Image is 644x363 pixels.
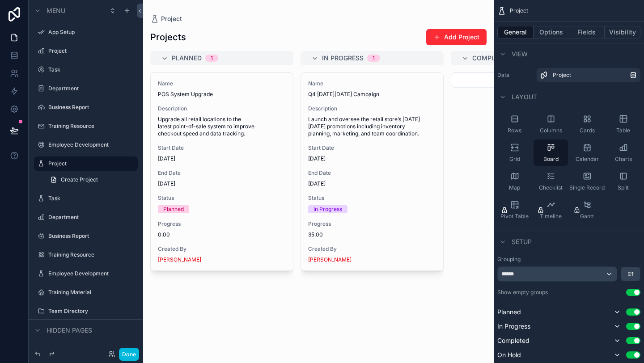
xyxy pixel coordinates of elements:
label: Data [497,72,533,79]
span: Board [543,156,559,163]
label: Training Resource [48,251,132,258]
button: Columns [534,111,568,138]
a: Project [537,68,640,82]
span: Hidden pages [47,326,92,335]
button: Gantt [570,197,604,224]
button: Visibility [605,26,640,38]
button: Board [534,139,568,166]
label: Employee Development [48,141,132,148]
label: Department [48,214,132,221]
button: Fields [569,26,605,38]
label: Task [48,66,132,73]
span: Pivot Table [500,213,529,220]
label: Team Directory [48,308,132,315]
span: Layout [512,93,537,101]
button: Checklist [534,168,568,195]
label: Grouping [497,256,521,263]
span: Rows [508,127,521,134]
label: Department [48,85,132,92]
label: Project [48,160,132,167]
span: Gantt [580,213,594,220]
label: Task [48,195,132,202]
button: Calendar [570,139,604,166]
span: Single Record [569,184,605,191]
button: Split [606,168,640,195]
button: Map [497,168,532,195]
button: Pivot Table [497,197,532,224]
span: Setup [512,237,532,246]
button: Single Record [570,168,604,195]
span: Columns [540,127,562,134]
button: Charts [606,139,640,166]
label: Business Report [48,232,132,240]
a: Create Project [45,173,138,187]
button: Table [606,111,640,138]
span: Cards [580,127,595,134]
button: Options [534,26,569,38]
span: Project [510,7,528,14]
span: Timeline [540,213,562,220]
span: Create Project [61,176,98,183]
button: Grid [497,139,532,166]
span: Project [553,72,571,79]
button: Timeline [534,197,568,224]
span: View [512,50,528,59]
label: Business Report [48,104,132,111]
label: App Setup [48,29,132,36]
span: Planned [497,308,521,317]
span: Grid [509,156,520,163]
span: In Progress [497,322,530,331]
span: Map [509,184,520,191]
span: Table [616,127,630,134]
label: Project [48,47,132,55]
span: Completed [497,336,530,345]
label: Training Material [48,289,132,296]
button: General [497,26,534,38]
label: Employee Development [48,270,132,277]
button: Cards [570,111,604,138]
span: Checklist [539,184,563,191]
label: Show empty groups [497,289,548,296]
span: Charts [615,156,632,163]
label: Training Resource [48,122,132,130]
button: Done [119,348,139,361]
button: Rows [497,111,532,138]
span: Calendar [576,156,599,163]
span: Menu [47,6,65,15]
span: Split [618,184,629,191]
